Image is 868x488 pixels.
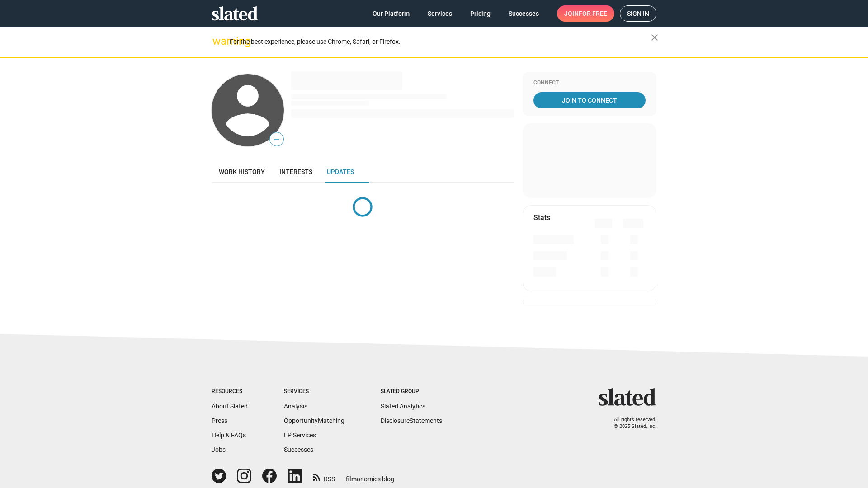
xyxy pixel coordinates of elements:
a: About Slated [212,403,248,410]
span: for free [579,5,607,22]
a: OpportunityMatching [284,417,344,424]
a: Successes [284,446,313,453]
div: Resources [212,388,248,395]
a: Join To Connect [533,92,646,108]
mat-icon: close [649,32,660,43]
a: Pricing [463,5,498,22]
span: Join To Connect [535,92,644,108]
a: Press [212,417,227,424]
a: RSS [313,469,335,483]
span: Pricing [470,5,491,22]
a: Updates [320,161,361,183]
div: Services [284,388,344,395]
a: DisclosureStatements [381,417,442,424]
span: Updates [327,168,354,175]
span: Our Platform [373,5,410,22]
a: filmonomics blog [346,468,394,483]
a: Successes [501,5,546,22]
span: Services [428,5,452,22]
a: Services [420,5,459,22]
a: Help & FAQs [212,432,246,439]
span: Successes [509,5,539,22]
span: film [346,475,357,483]
a: Sign in [620,5,656,22]
p: All rights reserved. © 2025 Slated, Inc. [604,417,656,430]
span: — [270,134,283,145]
mat-card-title: Stats [533,213,550,222]
span: Join [564,5,607,22]
a: Joinfor free [557,5,614,22]
span: Work history [219,168,265,175]
span: Interests [279,168,312,175]
span: Sign in [627,6,649,21]
a: Analysis [284,403,307,410]
a: Jobs [212,446,226,453]
mat-icon: warning [212,36,223,47]
a: Slated Analytics [381,403,425,410]
a: Interests [272,161,320,183]
a: Our Platform [365,5,417,22]
a: EP Services [284,432,316,439]
a: Work history [212,161,272,183]
div: Connect [533,80,646,87]
div: For the best experience, please use Chrome, Safari, or Firefox. [230,36,651,48]
div: Slated Group [381,388,442,395]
